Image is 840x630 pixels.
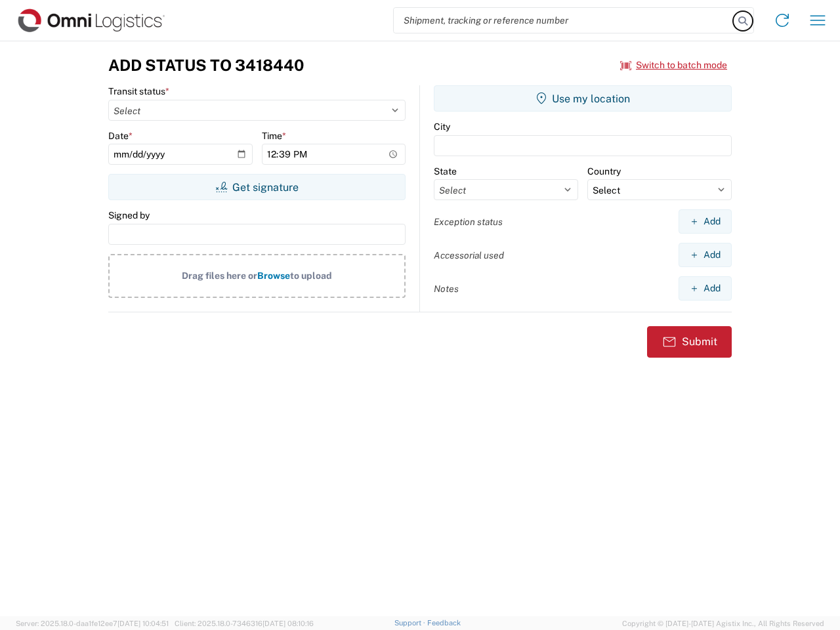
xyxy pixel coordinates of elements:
[257,270,290,281] span: Browse
[434,216,503,228] label: Exception status
[427,619,461,627] a: Feedback
[394,619,427,627] a: Support
[262,619,314,627] span: [DATE] 08:10:16
[108,56,304,75] h3: Add Status to 3418440
[394,8,734,33] input: Shipment, tracking or reference number
[587,165,621,177] label: Country
[434,165,457,177] label: State
[622,618,824,629] span: Copyright © [DATE]-[DATE] Agistix Inc., All Rights Reserved
[290,270,332,281] span: to upload
[434,283,459,295] label: Notes
[108,174,406,200] button: Get signature
[434,121,450,133] label: City
[108,209,150,221] label: Signed by
[647,326,732,358] button: Submit
[262,130,286,142] label: Time
[117,619,169,627] span: [DATE] 10:04:51
[108,85,169,97] label: Transit status
[108,130,133,142] label: Date
[434,85,732,112] button: Use my location
[434,249,504,261] label: Accessorial used
[182,270,257,281] span: Drag files here or
[679,209,732,234] button: Add
[620,54,727,76] button: Switch to batch mode
[16,619,169,627] span: Server: 2025.18.0-daa1fe12ee7
[175,619,314,627] span: Client: 2025.18.0-7346316
[679,276,732,301] button: Add
[679,243,732,267] button: Add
